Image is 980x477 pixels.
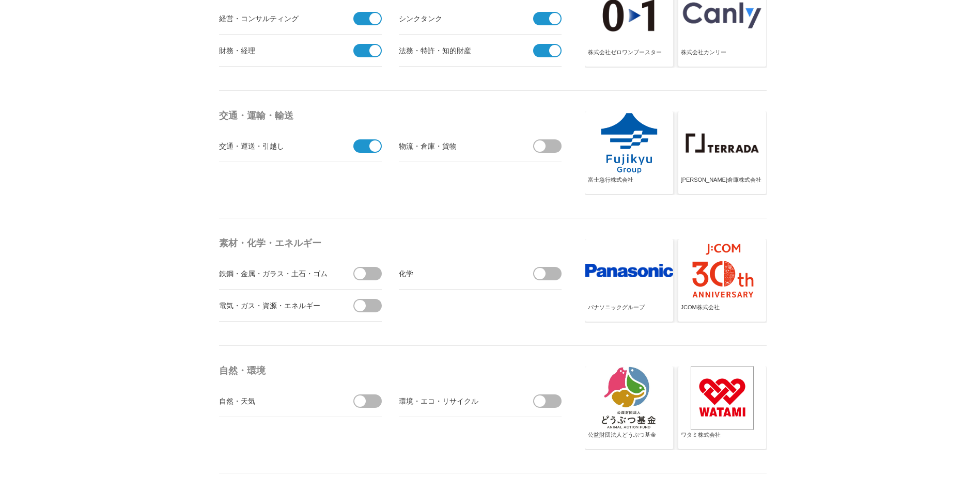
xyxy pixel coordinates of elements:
div: 化学 [399,267,515,280]
div: ワタミ株式会社 [681,431,764,448]
div: 環境・エコ・リサイクル [399,394,515,407]
div: JCOM株式会社 [681,304,764,320]
div: 電気・ガス・資源・エネルギー [219,299,335,312]
div: 株式会社カンリー [681,49,764,65]
div: 鉄鋼・金属・ガラス・土石・ゴム [219,267,335,280]
div: シンクタンク [399,12,515,25]
div: [PERSON_NAME]倉庫株式会社 [681,176,764,193]
div: 公益財団法人どうぶつ基金 [588,431,671,448]
h4: 自然・環境 [219,361,565,380]
div: 株式会社ゼロワンブースター [588,49,671,65]
div: 法務・特許・知的財産 [399,44,515,57]
div: 自然・天気 [219,394,335,407]
div: 財務・経理 [219,44,335,57]
div: 交通・運送・引越し [219,139,335,152]
h4: 交通・運輸・輸送 [219,106,565,125]
div: 富士急行株式会社 [588,176,671,193]
div: 物流・倉庫・貨物 [399,139,515,152]
h4: 素材・化学・エネルギー [219,234,565,252]
div: パナソニックグループ [588,304,671,320]
div: 経営・コンサルティング [219,12,335,25]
